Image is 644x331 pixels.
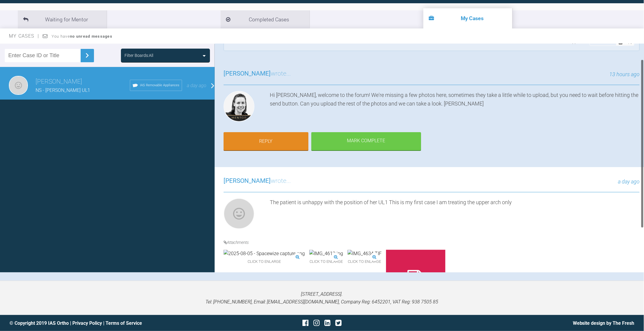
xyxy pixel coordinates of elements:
img: Lawrence Nolan [224,198,254,229]
img: IMG_4612.jpg [309,250,343,258]
div: Mark Complete [311,132,421,151]
img: IMG_4634.TIF [347,250,382,258]
img: chevronRight.28bd32b0.svg [82,51,92,60]
div: © Copyright 2019 IAS Ortho | | [9,319,218,327]
h3: [PERSON_NAME] [36,77,130,87]
span: [PERSON_NAME] [224,177,271,184]
a: Privacy Policy [72,320,102,326]
span: NS - [PERSON_NAME] UL1 [36,87,90,93]
span: 13 hours ago [609,71,640,77]
img: 2025-08-05 - Spacewize capture.png [224,250,305,258]
p: [STREET_ADDRESS]. Tel: [PHONE_NUMBER], Email: [EMAIL_ADDRESS][DOMAIN_NAME], Company Reg: 6452201,... [9,290,635,306]
span: Click to enlarge [309,257,343,266]
span: a day ago [618,178,640,185]
span: a day ago [187,83,206,88]
input: Enter Case ID or Title [5,49,81,62]
div: Filter Boards: All [125,52,153,59]
span: [PERSON_NAME] [224,70,271,77]
strong: no unread messages [70,34,112,39]
a: Reply [224,132,308,151]
div: The patient is unhappy with the position of her UL1 This is my first case I am treating the upper... [270,198,640,231]
span: Click to enlarge [347,257,382,266]
img: Lawrence Nolan [9,76,28,95]
img: Kelly Toft [224,91,254,122]
a: Website design by The Fresh [573,320,635,326]
a: Terms of Service [106,320,142,326]
div: Hi [PERSON_NAME], welcome to the forum! We're missing a few photos here, sometimes they take a li... [270,91,640,124]
li: Completed Cases [221,10,310,28]
span: My Cases [9,33,39,39]
span: IAS Removable Appliances [140,83,179,88]
li: My Cases [423,8,512,28]
h3: wrote... [224,69,291,79]
span: You have [52,34,112,39]
h4: Attachments [224,239,640,246]
li: Waiting for Mentor [18,10,107,28]
h3: wrote... [224,176,291,186]
span: Click to enlarge [224,257,305,266]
